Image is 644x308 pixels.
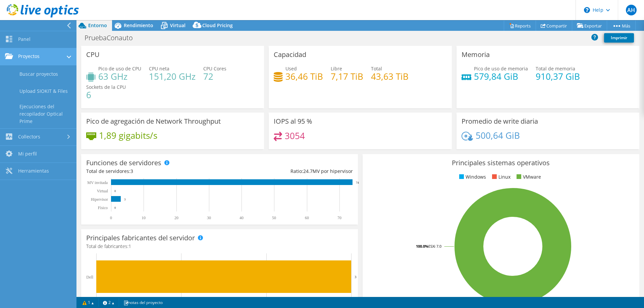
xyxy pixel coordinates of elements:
[86,118,221,125] h3: Pico de agregación de Network Throughput
[82,34,143,42] h1: PruebaConauto
[149,73,196,80] h4: 151,20 GHz
[207,215,211,220] text: 30
[114,206,116,209] text: 0
[202,22,233,28] span: Cloud Pricing
[331,65,342,72] span: Libre
[170,22,185,28] span: Virtual
[626,5,637,15] span: AH
[114,189,116,193] text: 0
[203,65,226,72] span: CPU Cores
[86,159,161,167] h3: Funciones de servidores
[86,168,219,175] div: Total de servidores:
[219,168,353,175] div: Ratio: MV por hipervisor
[203,73,226,80] h4: 72
[337,215,341,220] text: 70
[416,244,428,249] tspan: 100.0%
[124,22,153,28] span: Rendimiento
[98,65,141,72] span: Pico de uso de CPU
[98,73,141,80] h4: 63 GHz
[285,65,297,72] span: Used
[86,243,353,250] h4: Total de fabricantes:
[87,180,108,185] text: MV invitada
[356,181,359,184] text: 74
[98,298,119,307] a: 2
[86,91,126,99] h4: 6
[462,118,538,125] h3: Promedio de write diaria
[86,275,93,280] text: Dell
[99,132,157,139] h4: 1,89 gigabits/s
[91,197,108,202] text: Hipervisor
[474,73,528,80] h4: 579,84 GiB
[239,215,244,220] text: 40
[504,20,536,31] a: Reports
[462,51,490,58] h3: Memoria
[607,20,636,31] a: Más
[274,118,312,125] h3: IOPS al 95 %
[368,159,634,167] h3: Principales sistemas operativos
[428,244,441,249] tspan: ESXi 7.0
[536,73,580,80] h4: 910,37 GiB
[458,173,486,181] li: Windows
[78,298,99,307] a: 1
[86,84,126,90] span: Sockets de la CPU
[272,215,276,220] text: 50
[331,73,363,80] h4: 7,17 TiB
[285,132,305,139] h4: 3054
[274,51,306,58] h3: Capacidad
[536,65,575,72] span: Total de memoria
[490,173,511,181] li: Linux
[305,215,309,220] text: 60
[142,215,146,220] text: 10
[98,205,108,210] tspan: Físico
[371,73,409,80] h4: 43,63 TiB
[604,33,634,43] a: Imprimir
[110,215,112,220] text: 0
[128,243,131,249] span: 1
[572,20,607,31] a: Exportar
[474,65,528,72] span: Pico de uso de memoria
[88,22,107,28] span: Entorno
[303,168,313,174] span: 24.7
[515,173,541,181] li: VMware
[355,275,357,279] text: 3
[97,189,108,193] text: Virtual
[119,298,167,307] a: notas del proyecto
[584,7,590,13] svg: \n
[371,65,382,72] span: Total
[536,20,572,31] a: Compartir
[124,198,126,201] text: 3
[174,215,178,220] text: 20
[476,132,520,139] h4: 500,64 GiB
[149,65,169,72] span: CPU neta
[86,51,100,58] h3: CPU
[86,234,195,242] h3: Principales fabricantes del servidor
[285,73,323,80] h4: 36,46 TiB
[130,168,133,174] span: 3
